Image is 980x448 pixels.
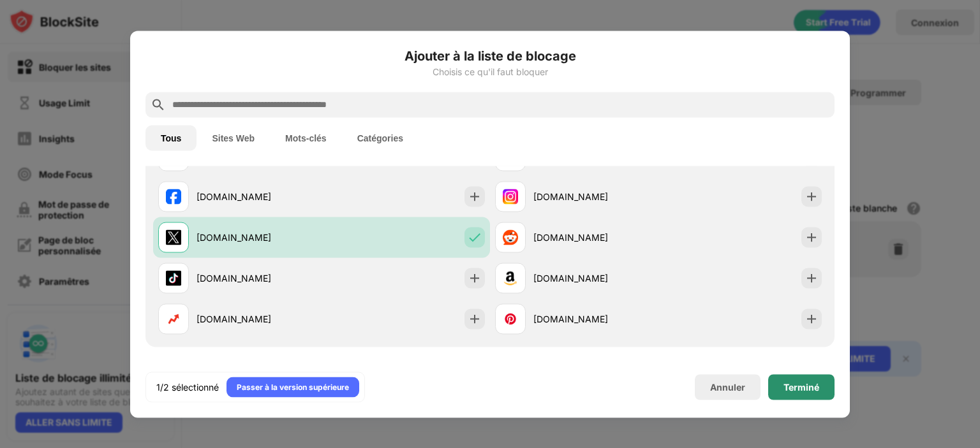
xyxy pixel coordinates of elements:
[503,229,518,245] img: favicons
[533,190,658,203] div: [DOMAIN_NAME]
[270,125,342,150] button: Mots-clés
[533,271,658,285] div: [DOMAIN_NAME]
[145,46,835,65] h6: Ajouter à la liste de blocage
[503,189,518,204] img: favicons
[533,312,658,326] div: [DOMAIN_NAME]
[151,97,166,112] img: search.svg
[237,380,349,393] div: Passer à la version supérieure
[710,382,745,393] div: Annuler
[197,271,322,285] div: [DOMAIN_NAME]
[166,189,181,204] img: favicons
[503,311,518,326] img: favicons
[166,270,181,285] img: favicons
[342,125,419,150] button: Catégories
[533,231,658,244] div: [DOMAIN_NAME]
[197,231,322,244] div: [DOMAIN_NAME]
[197,125,270,150] button: Sites Web
[145,66,835,76] div: Choisis ce qu'il faut bloquer
[197,312,322,326] div: [DOMAIN_NAME]
[156,380,219,393] div: 1/2 sélectionné
[166,311,181,326] img: favicons
[145,125,197,150] button: Tous
[197,190,322,203] div: [DOMAIN_NAME]
[503,270,518,285] img: favicons
[783,382,819,392] div: Terminé
[166,229,181,245] img: favicons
